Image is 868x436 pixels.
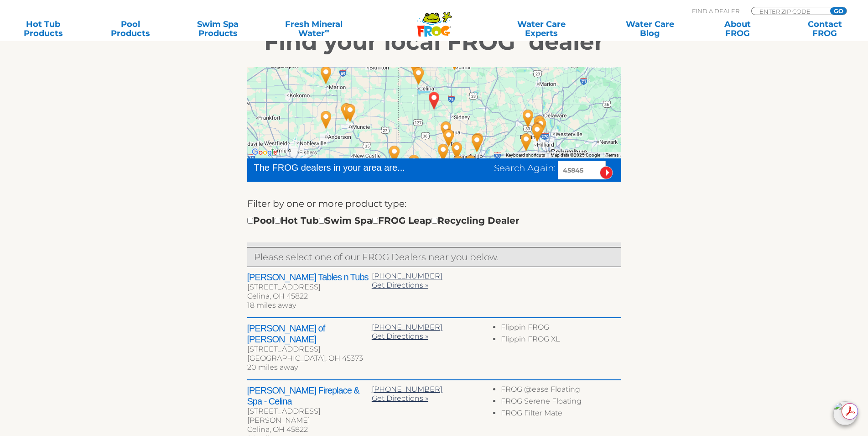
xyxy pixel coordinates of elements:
[443,135,471,167] div: Knickerbocker Swimming Pools - Huber Heights - 35 miles away.
[372,394,428,403] a: Get Directions »
[606,152,619,158] a: Terms (opens in new tab)
[400,147,428,179] div: Charles Family Hearth & Hot Tub - 42 miles away.
[405,60,433,92] div: Clancy's Tables n Tubs - 18 miles away.
[501,323,621,335] li: Flippin FROG
[97,20,165,38] a: PoolProducts
[432,114,460,146] div: Watson's of Troy - 20 miles away.
[616,20,684,38] a: Water CareBlog
[249,147,280,158] img: Google
[247,407,372,425] div: [STREET_ADDRESS][PERSON_NAME]
[247,385,372,407] h2: [PERSON_NAME] Fireplace & Spa - Celina
[524,116,552,148] div: All Seasons Spa, Inc. - 69 miles away.
[429,137,457,168] div: At Your Service Pools & Spas - 34 miles away.
[463,126,491,158] div: GC Fiberglass Pools - 38 miles away.
[551,152,600,158] span: Map data ©2025 Google
[247,292,372,301] div: Celina, OH 45822
[247,363,298,372] span: 20 miles away
[336,97,364,129] div: Shroyers Pools & Spas - 54 miles away.
[512,126,541,158] div: Chevron Pool - 64 miles away.
[325,27,329,34] sup: ∞
[501,335,621,347] li: Flippin FROG XL
[440,157,468,189] div: Knickerbocker Swimming Pools - Kettering - 48 miles away.
[247,425,372,434] div: Celina, OH 45822
[271,20,356,38] a: Fresh MineralWater∞
[9,20,77,38] a: Hot TubProducts
[312,104,340,136] div: Mermaid Pool Spa & Patio - Anderson - 70 miles away.
[184,20,252,38] a: Swim SpaProducts
[464,126,492,158] div: Watson's of Springfield - 38 miles away.
[444,148,473,180] div: Knickerbocker Swimming Pools - Beavercreek - 44 miles away.
[380,138,409,170] div: Watson's of Richmond - 43 miles away.
[247,301,296,310] span: 18 miles away
[435,122,463,154] div: Knickerbocker Swimming Pools - Tipp City - 26 miles away.
[523,116,551,148] div: Agean Bath & Spa - Columbus - 69 miles away.
[247,213,520,228] div: Pool Hot Tub Swim Spa FROG Leap Recycling Dealer
[372,281,428,289] a: Get Directions »
[372,332,428,341] a: Get Directions »
[524,115,552,147] div: Scioto Valley - 69 miles away.
[372,323,442,331] a: [PHONE_NUMBER]
[247,354,372,363] div: [GEOGRAPHIC_DATA], OH 45373
[442,158,471,189] div: HotSpring Spas of Dayton - 49 miles away.
[527,110,555,142] div: Commercial Pools Plus - 70 miles away.
[420,84,448,116] div: FORT LORAMIE, OH 45845
[247,196,406,211] label: Filter by one or more product type:
[501,385,621,397] li: FROG @ease Floating
[247,283,372,292] div: [STREET_ADDRESS]
[357,155,385,187] div: Pools R Fun - 61 miles away.
[514,102,542,134] div: Blue Splash Pool Supplies - 61 miles away.
[247,323,372,345] h2: [PERSON_NAME] of [PERSON_NAME]
[600,166,613,179] input: Submit
[254,161,438,174] div: The FROG dealers in your area are...
[154,28,715,56] h2: Find your local FROG dealer
[247,345,372,354] div: [STREET_ADDRESS]
[254,250,614,264] p: Please select one of our FROG Dealers near you below.
[372,385,442,394] a: [PHONE_NUMBER]
[501,397,621,409] li: FROG Serene Floating
[830,7,847,15] input: GO
[703,20,771,38] a: AboutFROG
[506,152,545,158] button: Keyboard shortcuts
[494,163,556,173] span: Search Again:
[312,59,340,91] div: Water World - Marion - 70 miles away.
[372,272,442,280] a: [PHONE_NUMBER]
[759,7,820,15] input: Zip Code Form
[791,20,859,38] a: ContactFROG
[833,401,857,425] img: openIcon
[692,7,739,15] p: Find A Dealer
[442,157,470,189] div: Watson's of Dayton - 48 miles away.
[333,96,361,128] div: Mermaid Pool Spa & Patio - Muncie - 56 miles away.
[525,108,554,140] div: LeisureTime Warehouse - Columbus - 69 miles away.
[486,20,597,38] a: Water CareExperts
[247,272,372,283] h2: [PERSON_NAME] Tables n Tubs
[501,409,621,420] li: FROG Filter Mate
[249,147,280,158] a: Open this area in Google Maps (opens a new window)
[457,148,485,180] div: Knickerbocker Swimming Pools - Xenia - 47 miles away.
[463,127,491,159] div: Knickerbocker Swimming Pools - Springfield - 39 miles away.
